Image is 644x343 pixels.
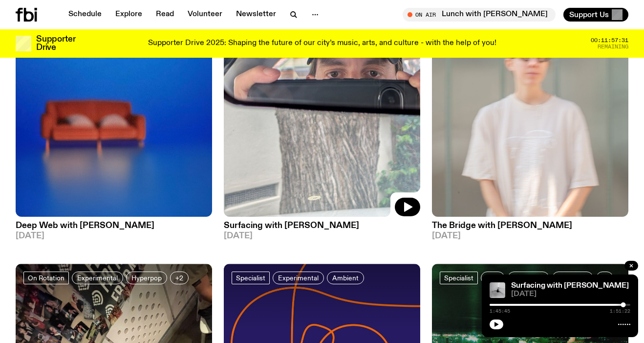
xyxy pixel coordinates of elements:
[23,272,69,284] a: On Rotation
[278,274,319,282] span: Experimental
[232,272,270,284] a: Specialist
[224,217,420,240] a: Surfacing with [PERSON_NAME][DATE]
[508,272,549,284] a: Electronic
[126,272,167,284] a: Hyperpop
[610,309,630,314] span: 1:51:22
[109,8,148,22] a: Explore
[440,272,478,284] a: Specialist
[432,222,628,230] h3: The Bridge with [PERSON_NAME]
[332,274,359,282] span: Ambient
[236,274,265,282] span: Specialist
[16,222,212,230] h3: Deep Web with [PERSON_NAME]
[552,272,593,284] a: Coldwave
[596,272,613,284] button: +1
[403,8,556,22] button: On AirLunch with [PERSON_NAME]
[511,291,630,298] span: [DATE]
[591,38,628,43] span: 00:11:57:31
[28,274,64,282] span: On Rotation
[224,232,420,240] span: [DATE]
[432,217,628,240] a: The Bridge with [PERSON_NAME][DATE]
[150,8,180,22] a: Read
[170,272,189,284] button: +2
[77,274,118,282] span: Experimental
[327,272,364,284] a: Ambient
[444,274,473,282] span: Specialist
[490,309,510,314] span: 1:45:45
[63,8,107,22] a: Schedule
[72,272,123,284] a: Experimental
[131,274,162,282] span: Hyperpop
[481,272,505,284] a: Jazz
[16,232,212,240] span: [DATE]
[175,274,183,282] span: +2
[598,44,628,49] span: Remaining
[569,10,609,19] span: Support Us
[273,272,324,284] a: Experimental
[182,8,228,22] a: Volunteer
[148,39,496,48] p: Supporter Drive 2025: Shaping the future of our city’s music, arts, and culture - with the help o...
[563,8,628,22] button: Support Us
[224,222,420,230] h3: Surfacing with [PERSON_NAME]
[432,232,628,240] span: [DATE]
[36,35,75,52] h3: Supporter Drive
[511,282,629,290] a: Surfacing with [PERSON_NAME]
[16,217,212,240] a: Deep Web with [PERSON_NAME][DATE]
[230,8,282,22] a: Newsletter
